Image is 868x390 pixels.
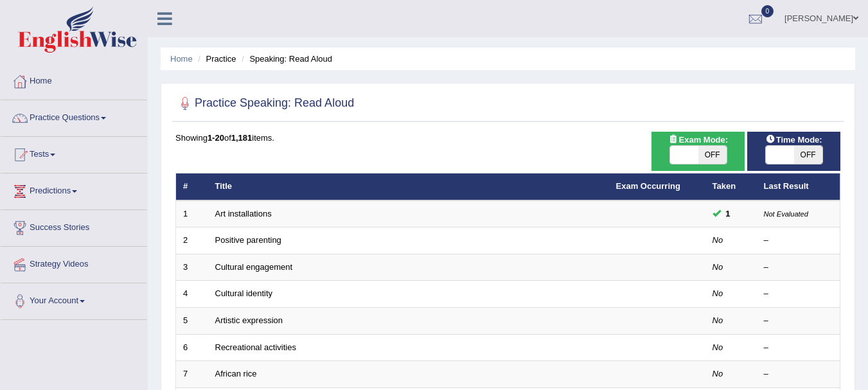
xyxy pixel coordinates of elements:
a: Predictions [1,173,147,206]
li: Speaking: Read Aloud [238,53,332,65]
div: – [764,342,833,354]
div: – [764,235,833,247]
a: Artistic expression [215,315,283,325]
a: Practice Questions [1,100,147,132]
th: Title [208,173,609,200]
a: Home [170,54,193,64]
div: Show exams occurring in exams [651,132,745,171]
em: No [713,342,723,352]
a: Exam Occurring [616,181,680,191]
div: – [764,368,833,380]
em: No [713,288,723,298]
em: No [713,262,723,272]
td: 6 [176,334,208,361]
small: Not Evaluated [764,210,808,218]
a: Positive parenting [215,235,281,245]
a: Success Stories [1,210,147,242]
div: – [764,261,833,274]
a: Art installations [215,209,272,218]
a: Tests [1,137,147,169]
span: You can still take this question [721,207,736,220]
td: 3 [176,254,208,281]
span: Time Mode: [761,133,828,146]
a: Cultural engagement [215,262,293,272]
h2: Practice Speaking: Read Aloud [175,94,354,113]
span: OFF [794,146,822,164]
span: OFF [698,146,727,164]
em: No [713,369,723,378]
th: Taken [705,173,757,200]
td: 2 [176,227,208,254]
td: 5 [176,308,208,335]
span: Exam Mode: [663,133,732,146]
a: Strategy Videos [1,247,147,279]
div: Showing of items. [175,132,840,144]
a: Cultural identity [215,288,273,298]
a: African rice [215,369,257,378]
td: 7 [176,361,208,388]
em: No [713,235,723,245]
a: Your Account [1,283,147,315]
th: # [176,173,208,200]
a: Home [1,64,147,96]
span: 0 [761,5,774,17]
li: Practice [195,53,236,65]
b: 1,181 [231,133,252,143]
th: Last Result [757,173,840,200]
em: No [713,315,723,325]
div: – [764,315,833,327]
td: 1 [176,200,208,227]
a: Recreational activities [215,342,296,352]
b: 1-20 [208,133,224,143]
td: 4 [176,281,208,308]
div: – [764,288,833,300]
